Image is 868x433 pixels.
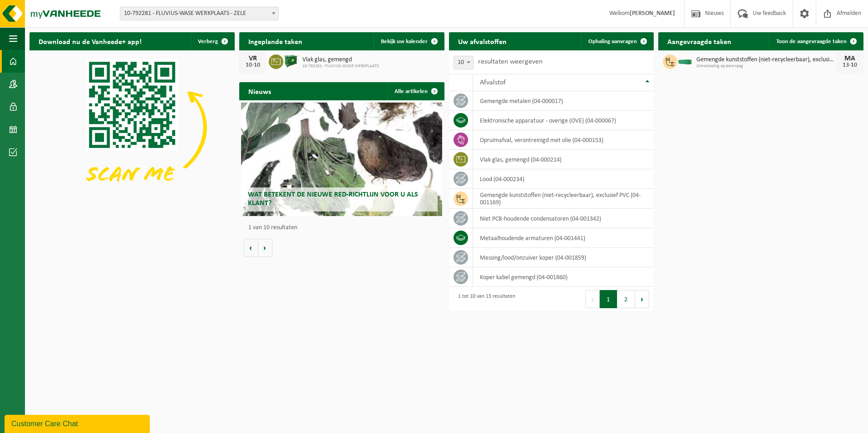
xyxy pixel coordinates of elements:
[841,55,859,62] div: MA
[258,239,272,257] button: Volgende
[473,169,654,189] td: lood (04-000234)
[473,189,654,209] td: gemengde kunststoffen (niet-recycleerbaar), exclusief PVC (04-001169)
[239,82,280,100] h2: Nieuws
[191,32,234,50] button: Verberg
[473,209,654,228] td: niet PCB-houdende condensatoren (04-001342)
[776,39,847,44] span: Toon de aangevraagde taken
[198,39,218,44] span: Verberg
[473,248,654,267] td: messing/lood/onzuiver koper (04-001859)
[30,50,235,204] img: Download de VHEPlus App
[769,32,863,50] a: Toon de aangevraagde taken
[454,289,515,309] div: 1 tot 10 van 13 resultaten
[696,56,836,64] span: Gemengde kunststoffen (niet-recycleerbaar), exclusief pvc
[449,32,516,50] h2: Uw afvalstoffen
[473,228,654,248] td: metaalhoudende armaturen (04-001441)
[585,290,600,308] button: Previous
[241,103,442,216] a: Wat betekent de nieuwe RED-richtlijn voor u als klant?
[302,64,379,69] span: 10-792281 - FLUVIUS-WASE WERKPLAATS
[454,56,473,69] span: 10
[658,32,740,50] h2: Aangevraagde taken
[478,58,542,65] label: resultaten weergeven
[677,57,693,65] img: HK-XC-20-GN-00
[841,62,859,69] div: 13-10
[5,413,152,433] iframe: chat widget
[248,225,440,231] p: 1 van 10 resultaten
[239,32,311,50] h2: Ingeplande taken
[635,290,649,308] button: Next
[480,79,506,86] span: Afvalstof
[617,290,635,308] button: 2
[283,53,299,69] img: CR-BO-1C-1900-MET-01
[588,39,637,44] span: Ophaling aanvragen
[581,32,653,50] a: Ophaling aanvragen
[473,111,654,130] td: elektronische apparatuur - overige (OVE) (04-000067)
[302,56,379,64] span: Vlak glas, gemengd
[120,7,278,20] span: 10-792281 - FLUVIUS-WASE WERKPLAATS - ZELE
[374,32,444,50] a: Bekijk uw kalender
[120,7,279,20] span: 10-792281 - FLUVIUS-WASE WERKPLAATS - ZELE
[454,56,473,69] span: 10
[30,32,151,50] h2: Download nu de Vanheede+ app!
[473,91,654,111] td: gemengde metalen (04-000017)
[630,10,675,17] strong: [PERSON_NAME]
[244,239,258,257] button: Vorige
[473,150,654,169] td: vlak glas, gemengd (04-000214)
[244,62,262,69] div: 10-10
[248,191,418,207] span: Wat betekent de nieuwe RED-richtlijn voor u als klant?
[387,82,444,100] a: Alle artikelen
[696,64,836,69] span: Omwisseling op aanvraag
[381,39,428,44] span: Bekijk uw kalender
[244,55,262,62] div: VR
[600,290,617,308] button: 1
[473,130,654,150] td: opruimafval, verontreinigd met olie (04-000153)
[473,267,654,287] td: koper kabel gemengd (04-001860)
